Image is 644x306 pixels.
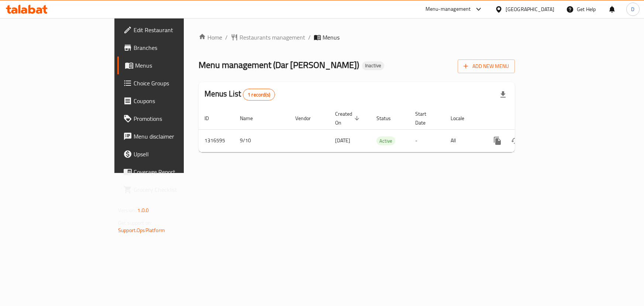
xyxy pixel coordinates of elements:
span: Menu disclaimer [134,132,216,141]
nav: breadcrumb [199,33,515,42]
a: Choice Groups [117,74,222,92]
td: - [409,129,445,152]
span: [DATE] [335,136,350,145]
div: Export file [494,86,512,103]
a: Coverage Report [117,163,222,181]
span: Created On [335,109,362,127]
h2: Menus List [204,88,275,101]
span: Coupons [134,96,216,105]
span: Promotions [134,114,216,123]
a: Upsell [117,145,222,163]
span: Menus [323,33,340,42]
span: Edit Restaurant [134,25,216,34]
span: Add New Menu [464,62,509,71]
button: more [489,132,506,150]
span: Menu management ( Dar [PERSON_NAME] ) [199,57,359,73]
span: Version: [118,205,136,215]
span: Upsell [134,150,216,159]
span: Vendor [295,114,320,123]
div: Menu-management [426,5,471,14]
div: Total records count [243,89,275,101]
a: Menu disclaimer [117,127,222,145]
button: Change Status [506,132,524,150]
div: Active [376,136,395,145]
td: All [445,129,483,152]
span: Name [240,114,262,123]
button: Add New Menu [458,59,515,73]
span: 1 record(s) [243,91,275,98]
span: D [631,5,634,13]
span: Start Date [415,109,436,127]
span: Get support on: [118,218,152,228]
table: enhanced table [199,107,565,152]
span: 1.0.0 [137,205,149,215]
span: Inactive [362,62,384,69]
li: / [225,33,228,42]
div: Inactive [362,61,384,70]
span: Choice Groups [134,79,216,88]
th: Actions [483,107,565,130]
td: 9/10 [234,129,289,152]
span: Status [376,114,400,123]
a: Menus [117,57,222,74]
a: Restaurants management [231,33,305,42]
a: Support.OpsPlatform [118,225,165,235]
span: Locale [451,114,474,123]
span: Grocery Checklist [134,185,216,194]
span: Branches [134,43,216,52]
span: Coverage Report [134,167,216,176]
a: Edit Restaurant [117,21,222,39]
a: Promotions [117,110,222,127]
span: ID [204,114,218,123]
a: Grocery Checklist [117,181,222,198]
a: Branches [117,39,222,57]
span: Restaurants management [240,33,305,42]
li: / [308,33,311,42]
div: [GEOGRAPHIC_DATA] [506,5,554,13]
span: Active [376,137,395,145]
span: Menus [135,61,216,70]
a: Coupons [117,92,222,110]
